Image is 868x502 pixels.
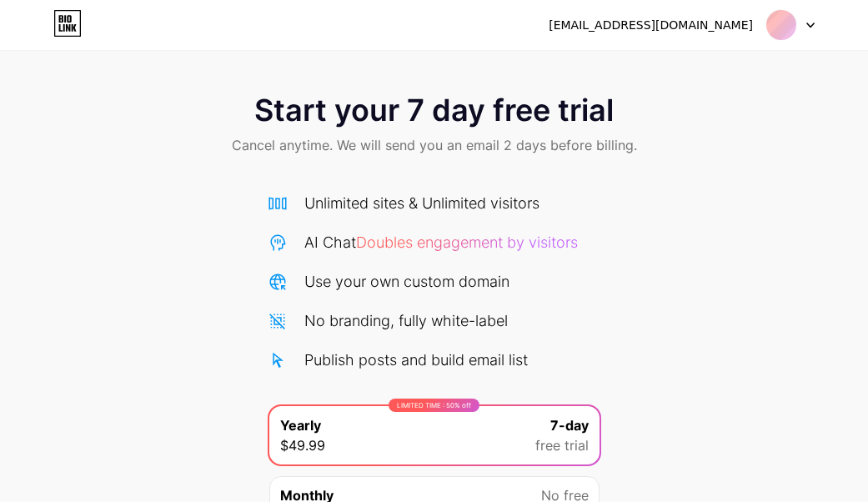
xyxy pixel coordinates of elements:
[280,415,321,435] span: Yearly
[304,231,578,254] div: AI Chat
[280,435,325,455] span: $49.99
[549,17,753,34] div: [EMAIL_ADDRESS][DOMAIN_NAME]
[254,93,614,127] span: Start your 7 day free trial
[304,270,509,293] div: Use your own custom domain
[550,415,589,435] span: 7-day
[304,309,508,332] div: No branding, fully white-label
[304,192,539,214] div: Unlimited sites & Unlimited visitors
[304,349,528,371] div: Publish posts and build email list
[535,435,589,455] span: free trial
[232,135,637,155] span: Cancel anytime. We will send you an email 2 days before billing.
[356,233,578,251] span: Doubles engagement by visitors
[389,399,479,412] div: LIMITED TIME : 50% off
